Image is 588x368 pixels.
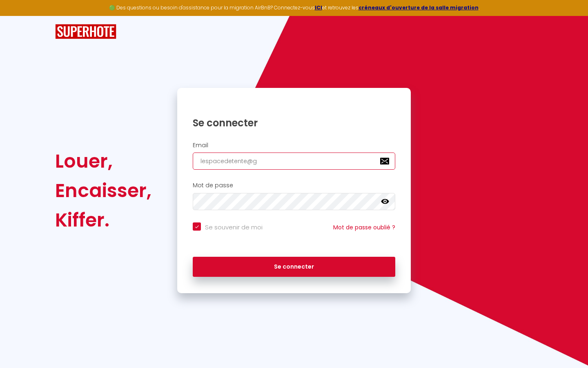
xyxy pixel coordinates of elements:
[359,4,479,11] a: créneaux d'ouverture de la salle migration
[55,205,151,235] div: Kiffer.
[55,176,151,205] div: Encaisser,
[193,142,395,149] h2: Email
[7,3,31,28] button: Ouvrir le widget de chat LiveChat
[193,117,395,129] h1: Se connecter
[315,4,322,11] a: ICI
[55,24,116,39] img: SuperHote logo
[193,257,395,277] button: Se connecter
[333,223,395,231] a: Mot de passe oublié ?
[55,146,151,176] div: Louer,
[193,182,395,189] h2: Mot de passe
[193,153,395,170] input: Ton Email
